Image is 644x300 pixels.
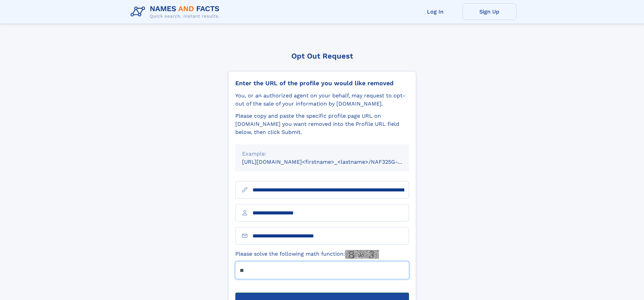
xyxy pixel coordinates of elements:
[462,3,517,20] a: Sign Up
[408,3,462,20] a: Log In
[235,112,409,136] div: Please copy and paste the specific profile page URL on [DOMAIN_NAME] you want removed into the Pr...
[228,52,416,60] div: Opt Out Request
[128,3,225,21] img: Logo Names and Facts
[235,250,379,259] label: Please solve the following math function:
[242,159,422,165] small: [URL][DOMAIN_NAME]<firstname>_<lastname>/NAF325G-xxxxxxxx
[242,150,402,158] div: Example:
[235,92,409,108] div: You, or an authorized agent on your behalf, may request to opt-out of the sale of your informatio...
[235,79,409,87] div: Enter the URL of the profile you would like removed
